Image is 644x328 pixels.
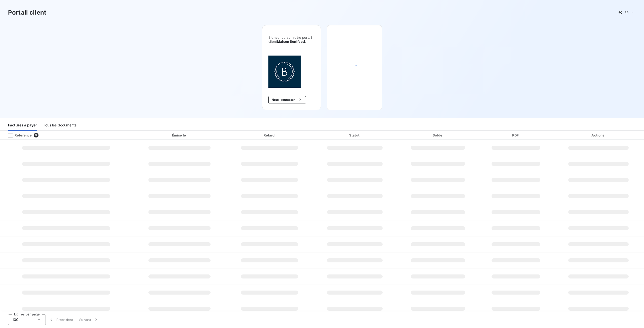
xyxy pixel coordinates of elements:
button: Nous contacter [268,96,306,104]
div: Retard [227,133,312,138]
img: Company logo [268,56,301,88]
div: PDF [480,133,552,138]
span: 100 [12,317,18,322]
span: 0 [34,133,38,137]
span: Bienvenue sur votre portail client . [268,35,315,43]
div: Référence [4,133,32,137]
button: Précédent [46,314,76,325]
span: FR [624,11,628,15]
button: Suivant [76,314,102,325]
div: Tous les documents [43,120,76,131]
div: Statut [314,133,396,138]
div: Émise le [134,133,225,138]
span: Maison Bonifassi [277,39,305,43]
div: Solde [398,133,478,138]
div: Factures à payer [8,120,37,131]
h3: Portail client [8,8,46,17]
div: Actions [554,133,643,138]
